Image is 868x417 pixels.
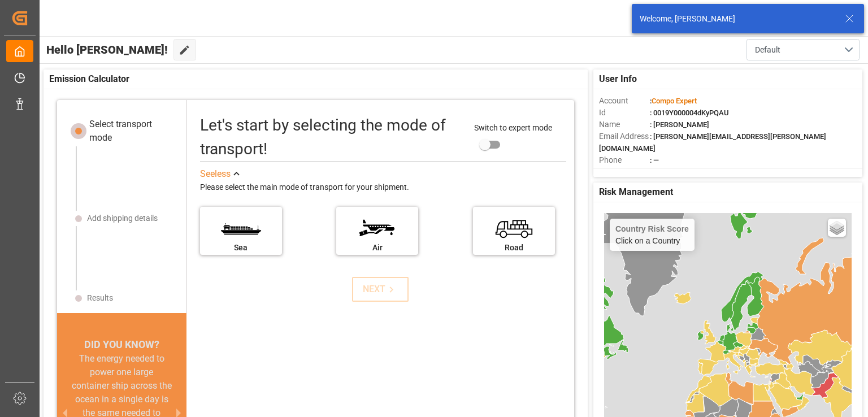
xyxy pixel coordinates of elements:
div: Click on a Country [615,224,689,245]
span: Account Type [599,166,650,178]
div: Add shipping details [87,212,158,224]
span: Phone [599,154,650,166]
span: : 0019Y000004dKyPQAU [650,108,729,117]
span: Hello [PERSON_NAME]! [46,39,168,60]
div: Results [87,292,113,304]
div: Select transport mode [89,118,177,145]
span: : [PERSON_NAME][EMAIL_ADDRESS][PERSON_NAME][DOMAIN_NAME] [599,132,826,153]
span: Risk Management [599,185,673,199]
a: Layers [828,219,846,237]
span: Default [755,44,780,56]
span: Id [599,107,650,119]
span: User Info [599,72,637,86]
span: : Shipper [650,168,678,176]
div: Let's start by selecting the mode of transport! [200,114,463,161]
span: : [650,97,697,105]
div: Road [479,242,549,254]
span: : [PERSON_NAME] [650,120,709,129]
h4: Country Risk Score [615,224,689,233]
span: Compo Expert [652,97,697,105]
span: Switch to expert mode [474,123,552,132]
div: Please select the main mode of transport for your shipment. [200,181,566,194]
span: : — [650,156,659,164]
div: Welcome, [PERSON_NAME] [640,13,834,25]
span: Name [599,119,650,131]
div: Sea [206,242,276,254]
div: See less [200,167,231,181]
span: Account [599,95,650,107]
div: Air [342,242,413,254]
div: DID YOU KNOW? [57,337,186,352]
div: NEXT [363,283,397,296]
button: open menu [747,39,860,60]
span: Email Address [599,131,650,142]
span: Emission Calculator [49,72,129,86]
button: NEXT [352,277,409,302]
